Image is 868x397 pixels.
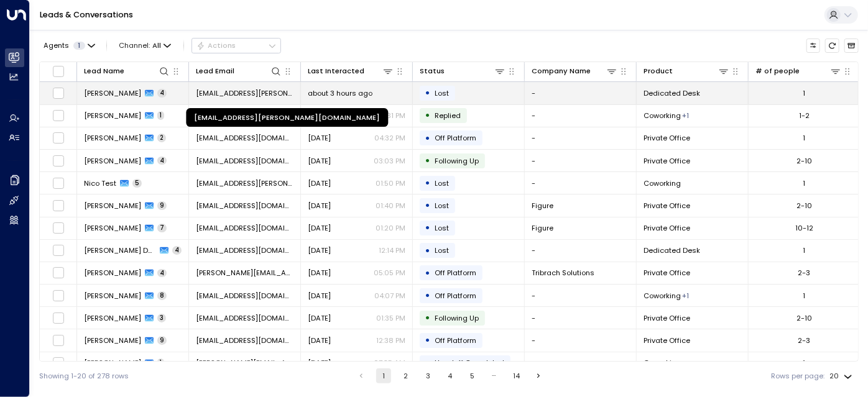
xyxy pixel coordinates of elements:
div: • [425,242,431,259]
p: 03:03 PM [374,156,405,166]
span: Yesterday [308,156,331,166]
span: Toggle select row [52,199,65,212]
span: rkazerooni74@gmail.com [196,313,293,323]
div: Status [420,65,506,77]
p: 12:14 PM [379,245,405,255]
span: 9 [157,201,167,210]
span: Yesterday [308,133,331,143]
span: Coworking [644,358,681,368]
span: Private Office [644,133,690,143]
span: rayan.habbab@gmail.com [196,201,293,211]
span: 1 [73,42,85,50]
span: Private Office [644,335,690,345]
span: Coworking [644,178,681,188]
span: Toggle select row [52,177,65,189]
span: Toggle select row [52,244,65,257]
button: Go to next page [531,368,546,383]
p: 12:38 PM [376,335,405,345]
span: robandsusan2908@gmail.com [196,291,293,301]
span: markg.martinez@gmail.com [196,88,293,98]
button: Archived Leads [844,39,859,53]
span: Lost [435,245,449,255]
p: 01:20 PM [376,223,405,233]
span: Private Office [644,268,690,278]
button: page 1 [376,368,391,383]
div: • [425,197,431,214]
span: 7 [157,224,167,232]
span: 1 [157,358,164,367]
span: Rayan Habbab [84,201,141,211]
span: Yesterday [308,201,331,211]
span: 5 [132,179,142,188]
span: Toggle select all [52,65,65,78]
p: 04:32 PM [374,133,405,143]
div: [EMAIL_ADDRESS][PERSON_NAME][DOMAIN_NAME] [186,108,388,127]
nav: pagination navigation [353,368,547,383]
span: Toggle select row [52,334,65,347]
p: 04:07 PM [374,291,405,301]
span: 9 [157,336,167,345]
span: Lost [435,178,449,188]
span: Off Platform [435,335,476,345]
span: erica@tribrachsolutions.com [196,268,293,278]
div: 2-3 [798,268,811,278]
button: Go to page 14 [509,368,524,383]
span: 4 [157,269,167,278]
td: - [525,352,637,374]
span: Lost [435,201,449,211]
div: 2-3 [798,335,811,345]
span: Toggle select row [52,267,65,279]
span: Rayan Habbab [84,223,141,233]
span: Private Office [644,201,690,211]
span: Coworking [644,111,681,121]
span: Replied [435,111,461,121]
td: - [525,82,637,104]
span: Off Platform [435,268,476,278]
span: Prateek Dhal [84,245,156,255]
span: Rob Mersis [84,291,141,301]
span: Toggle select row [52,290,65,302]
span: kylerhodes214@gmail.com [196,335,293,345]
span: prateekdhall@gmail.com [196,245,293,255]
div: Button group with a nested menu [192,38,281,53]
span: william@firstmcspayments.com [196,358,293,368]
span: Gregg Griffin [84,133,141,143]
div: 10-12 [795,223,813,233]
span: 3 [157,314,166,322]
span: Kyle Rhodes [84,335,141,345]
span: Toggle select row [52,132,65,144]
p: 08:31 PM [376,111,405,121]
div: Actions [196,41,236,50]
span: nico.myers.94@gmail.com [196,178,293,188]
div: • [425,332,431,349]
span: Figure [532,201,553,211]
div: 1-2 [799,111,810,121]
span: 4 [157,157,167,165]
div: • [425,355,431,372]
span: Gabi Sommerfield [84,111,141,121]
span: Channel: [115,39,175,52]
div: Lead Email [196,65,282,77]
div: Product [644,65,673,77]
button: Customize [806,39,821,53]
span: Tribrach Solutions [532,268,594,278]
div: … [487,368,502,383]
td: - [525,329,637,351]
span: William Sutton [84,358,141,368]
span: Yesterday [308,178,331,188]
div: # of people [755,65,841,77]
span: about 3 hours ago [308,88,372,98]
span: Aug 18, 2025 [308,358,331,368]
button: Agents1 [39,39,98,52]
span: Toggle select row [52,87,65,99]
p: 01:35 PM [376,313,405,323]
span: Private Office [644,313,690,323]
span: rayan.habbab@gmail.com [196,223,293,233]
p: 05:05 PM [374,268,405,278]
span: Lost [435,223,449,233]
button: Go to page 5 [464,368,479,383]
button: Channel:All [115,39,175,52]
span: Lost [435,88,449,98]
span: Refresh [825,39,839,53]
span: Aug 18, 2025 [308,335,331,345]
